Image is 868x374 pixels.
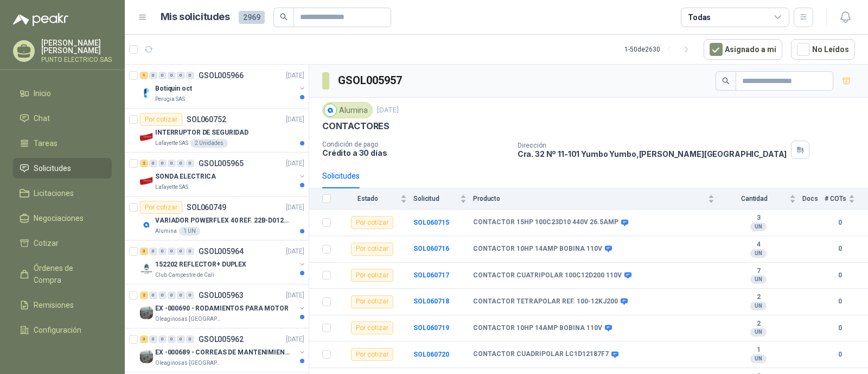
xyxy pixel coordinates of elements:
[322,148,509,157] p: Crédito a 30 días
[322,121,390,132] p: CONTACTORES
[199,335,244,343] p: GSOL005962
[13,158,112,179] a: Solicitudes
[286,115,304,125] p: [DATE]
[125,196,309,240] a: Por cotizarSOL060749[DATE] Company LogoVARIADOR POWERFLEX 40 REF. 22B-D012N104Alumina1 UN
[34,324,81,336] span: Configuración
[473,350,609,359] b: CONTACTOR CUADRIPOLAR LC1D12187F7
[186,291,194,299] div: 0
[177,72,185,79] div: 0
[704,39,782,60] button: Asignado a mi
[473,218,618,227] b: CONTACTOR 15HP 100C23D10 440V 26.5AMP
[13,233,112,253] a: Cotizar
[158,248,167,255] div: 0
[199,160,244,167] p: GSOL005965
[351,269,393,282] div: Por cotizar
[13,320,112,340] a: Configuración
[518,142,787,149] p: Dirección
[624,41,695,58] div: 1 - 50 de 2630
[140,130,153,143] img: Company Logo
[140,174,153,187] img: Company Logo
[825,218,855,228] b: 0
[199,248,244,255] p: GSOL005964
[750,249,767,258] div: UN
[722,77,730,85] span: search
[721,240,796,249] b: 4
[155,128,248,138] p: INTERRUPTOR DE SEGURIDAD
[413,188,473,210] th: Solicitud
[351,216,393,229] div: Por cotizar
[168,291,176,299] div: 0
[34,237,59,249] span: Cotizar
[168,72,176,79] div: 0
[155,183,188,192] p: Lafayette SAS
[140,333,307,367] a: 3 0 0 0 0 0 GSOL005962[DATE] Company LogoEX -000689 - CORREAS DE MANTENIMIENTOOleaginosas [GEOGRA...
[413,245,449,252] a: SOL060716
[177,335,185,343] div: 0
[41,56,112,63] p: PUNTO ELECTRICO SAS
[190,139,228,148] div: 2 Unidades
[34,262,101,286] span: Órdenes de Compra
[177,160,185,167] div: 0
[721,346,796,354] b: 1
[140,291,148,299] div: 2
[413,351,449,358] a: SOL060720
[155,227,177,236] p: Alumina
[825,350,855,360] b: 0
[34,212,84,224] span: Negociaciones
[825,244,855,254] b: 0
[155,315,224,324] p: Oleaginosas [GEOGRAPHIC_DATA][PERSON_NAME]
[413,195,458,202] span: Solicitud
[13,208,112,229] a: Negociaciones
[186,335,194,343] div: 0
[140,262,153,275] img: Company Logo
[473,245,602,253] b: CONTACTOR 10HP 14AMP BOBINA 110V
[13,183,112,204] a: Licitaciones
[155,95,185,104] p: Perugia SAS
[140,289,307,324] a: 2 0 0 0 0 0 GSOL005963[DATE] Company LogoEX -000690 - RODAMIENTOS PARA MOTOROleaginosas [GEOGRAPH...
[802,188,825,210] th: Docs
[140,157,307,192] a: 2 0 0 0 0 0 GSOL005965[DATE] Company LogoSONDA ELECTRICALafayette SAS
[13,83,112,104] a: Inicio
[140,335,148,343] div: 3
[140,350,153,363] img: Company Logo
[199,291,244,299] p: GSOL005963
[149,160,157,167] div: 0
[351,243,393,256] div: Por cotizar
[161,9,230,25] h1: Mis solicitudes
[140,218,153,231] img: Company Logo
[13,13,68,26] img: Logo peakr
[158,160,167,167] div: 0
[140,160,148,167] div: 2
[413,324,449,332] a: SOL060719
[34,162,71,174] span: Solicitudes
[149,335,157,343] div: 0
[750,275,767,284] div: UN
[13,133,112,154] a: Tareas
[518,149,787,159] p: Cra. 32 Nº 11-101 Yumbo Yumbo , [PERSON_NAME][GEOGRAPHIC_DATA]
[155,84,192,94] p: Botiquin oct
[413,219,449,226] b: SOL060715
[149,291,157,299] div: 0
[140,201,182,214] div: Por cotizar
[286,71,304,81] p: [DATE]
[158,291,167,299] div: 0
[179,227,200,236] div: 1 UN
[34,187,74,199] span: Licitaciones
[721,188,802,210] th: Cantidad
[721,267,796,276] b: 7
[337,195,398,202] span: Estado
[186,160,194,167] div: 0
[338,72,404,89] h3: GSOL005957
[351,295,393,308] div: Por cotizar
[473,271,622,280] b: CONTACTOR CUATRIPOLAR 100C12D200 110V
[13,295,112,315] a: Remisiones
[721,320,796,328] b: 2
[186,248,194,255] div: 0
[473,324,602,333] b: CONTACTOR 10HP 14AMP BOBINA 110V
[199,72,244,79] p: GSOL005966
[413,271,449,279] a: SOL060717
[155,271,214,280] p: Club Campestre de Cali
